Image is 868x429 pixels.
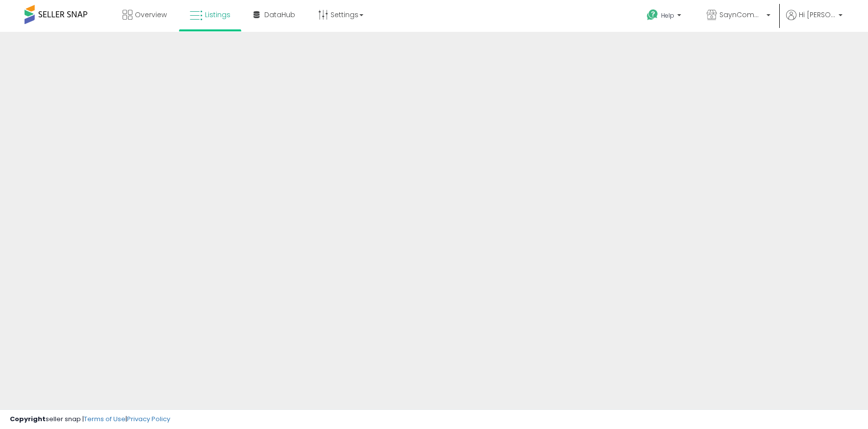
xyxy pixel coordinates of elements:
span: Help [661,11,674,20]
span: Overview [135,10,167,20]
strong: Copyright [10,414,46,424]
a: Terms of Use [84,414,126,424]
span: DataHub [264,10,295,20]
div: seller snap | | [10,415,170,424]
a: Privacy Policy [127,414,170,424]
a: Hi [PERSON_NAME] [786,10,842,32]
span: Listings [205,10,230,20]
span: Hi [PERSON_NAME] [799,10,836,20]
span: SaynCommerce [719,10,764,20]
a: Help [639,1,691,32]
i: Get Help [646,9,659,21]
